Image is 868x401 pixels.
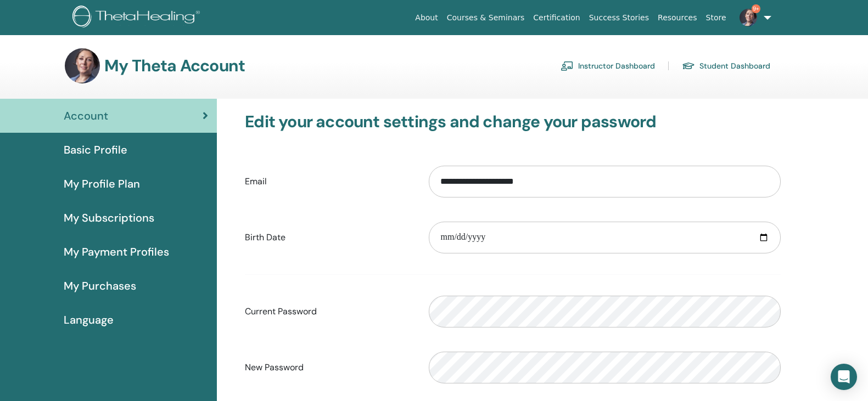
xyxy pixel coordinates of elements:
img: chalkboard-teacher.svg [561,61,574,71]
a: Student Dashboard [682,57,770,75]
div: Open Intercom Messenger [831,364,857,390]
a: Store [702,8,731,28]
span: Basic Profile [64,142,127,158]
img: logo.png [72,5,204,30]
span: Language [64,312,114,328]
img: default.jpg [740,9,757,26]
label: Birth Date [237,227,421,248]
span: My Purchases [64,278,136,294]
span: My Profile Plan [64,176,140,192]
a: Courses & Seminars [443,8,529,28]
a: Success Stories [585,8,653,28]
h3: My Theta Account [104,56,245,76]
img: default.jpg [65,48,100,83]
a: About [411,8,442,28]
img: graduation-cap.svg [682,61,695,71]
label: Email [237,171,421,192]
span: My Payment Profiles [64,244,169,260]
label: New Password [237,357,421,378]
h3: Edit your account settings and change your password [245,112,781,132]
span: 9+ [752,4,760,13]
a: Resources [653,8,702,28]
a: Instructor Dashboard [561,57,655,75]
span: Account [64,108,108,124]
label: Current Password [237,301,421,322]
a: Certification [529,8,584,28]
span: My Subscriptions [64,210,154,226]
